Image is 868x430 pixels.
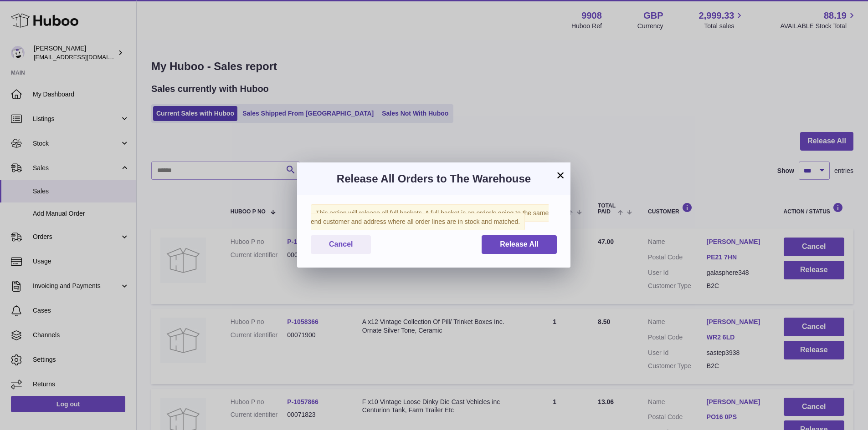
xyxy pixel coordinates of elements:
button: Cancel [311,235,371,254]
span: This action will release all full baskets. A full basket is an order/s going to the same end cust... [311,204,549,230]
button: Release All [482,235,557,254]
h3: Release All Orders to The Warehouse [311,172,557,186]
span: Cancel [329,240,353,248]
button: × [555,170,566,181]
span: Release All [500,240,539,248]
